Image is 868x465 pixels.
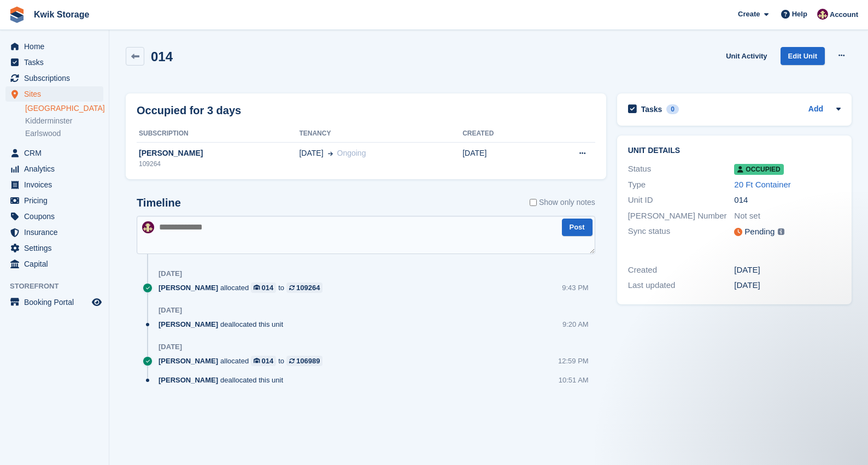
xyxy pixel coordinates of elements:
[628,194,735,207] div: Unit ID
[5,86,103,102] a: menu
[24,145,90,161] span: CRM
[830,9,858,20] span: Account
[628,225,735,239] div: Sync status
[24,225,90,240] span: Insurance
[10,281,109,292] span: Storefront
[5,295,103,310] a: menu
[286,356,322,366] a: 106989
[90,296,103,309] a: Preview store
[251,282,276,293] a: 014
[792,9,807,20] span: Help
[628,210,735,222] div: [PERSON_NAME] Number
[159,282,328,293] div: allocated to
[641,104,662,114] h2: Tasks
[562,282,588,293] div: 9:43 PM
[5,225,103,240] a: menu
[137,148,299,159] div: [PERSON_NAME]
[5,70,103,86] a: menu
[159,282,218,293] span: [PERSON_NAME]
[462,142,539,175] td: [DATE]
[24,209,90,224] span: Coupons
[299,125,462,143] th: Tenancy
[5,177,103,192] a: menu
[137,197,181,209] h2: Timeline
[337,149,366,157] span: Ongoing
[628,179,735,191] div: Type
[5,55,103,70] a: menu
[159,319,218,329] span: [PERSON_NAME]
[5,145,103,161] a: menu
[734,210,841,222] div: Not set
[562,319,589,329] div: 9:20 AM
[738,9,760,20] span: Create
[262,282,274,293] div: 014
[24,240,90,256] span: Settings
[137,125,299,143] th: Subscription
[734,194,841,207] div: 014
[25,116,103,126] a: Kidderminster
[778,228,784,235] img: icon-info-grey-7440780725fd019a000dd9b08b2336e03edf1995a4989e88bcd33f0948082b44.svg
[808,103,823,116] a: Add
[530,197,595,208] label: Show only notes
[24,86,90,102] span: Sites
[24,295,90,310] span: Booking Portal
[734,164,783,175] span: Occupied
[159,375,218,385] span: [PERSON_NAME]
[24,256,90,272] span: Capital
[628,279,735,292] div: Last updated
[5,209,103,224] a: menu
[286,282,322,293] a: 109264
[262,356,274,366] div: 014
[142,221,154,233] img: ellie tragonette
[781,47,825,65] a: Edit Unit
[5,240,103,256] a: menu
[25,128,103,139] a: Earlswood
[24,55,90,70] span: Tasks
[5,193,103,208] a: menu
[734,264,841,276] div: [DATE]
[159,356,328,366] div: allocated to
[562,219,593,237] button: Post
[299,148,323,159] span: [DATE]
[628,146,841,155] h2: Unit details
[24,161,90,176] span: Analytics
[734,180,790,189] a: 20 Ft Container
[734,279,841,292] div: [DATE]
[159,375,289,385] div: deallocated this unit
[530,197,537,208] input: Show only notes
[159,269,182,278] div: [DATE]
[296,282,320,293] div: 109264
[628,264,735,276] div: Created
[5,161,103,176] a: menu
[159,306,182,315] div: [DATE]
[817,9,828,20] img: ellie tragonette
[296,356,320,366] div: 106989
[558,356,589,366] div: 12:59 PM
[30,5,93,23] a: Kwik Storage
[159,343,182,351] div: [DATE]
[5,256,103,272] a: menu
[24,39,90,54] span: Home
[722,47,771,65] a: Unit Activity
[25,103,103,114] a: [GEOGRAPHIC_DATA]
[159,319,289,329] div: deallocated this unit
[666,104,679,114] div: 0
[137,159,299,169] div: 109264
[24,193,90,208] span: Pricing
[24,70,90,86] span: Subscriptions
[9,7,25,23] img: stora-icon-8386f47178a22dfd0bd8f6a31ec36ba5ce8667c1dd55bd0f319d3a0aa187defe.svg
[251,356,276,366] a: 014
[559,375,589,385] div: 10:51 AM
[137,102,241,119] h2: Occupied for 3 days
[628,163,735,175] div: Status
[151,49,173,64] h2: 014
[5,39,103,54] a: menu
[744,226,775,238] div: Pending
[462,125,539,143] th: Created
[24,177,90,192] span: Invoices
[159,356,218,366] span: [PERSON_NAME]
